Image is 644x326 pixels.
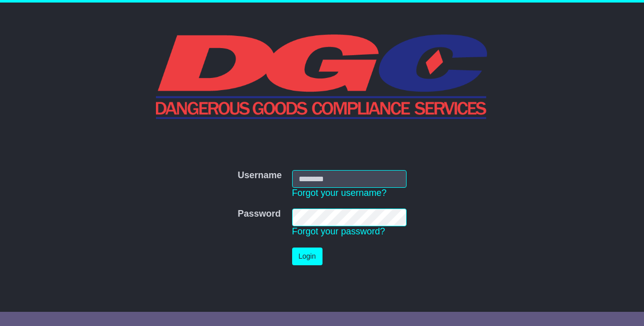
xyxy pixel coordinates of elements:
[237,170,281,181] label: Username
[292,226,385,236] a: Forgot your password?
[292,248,323,265] button: Login
[292,188,387,198] a: Forgot your username?
[237,209,280,220] label: Password
[156,33,489,119] img: DGC QLD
